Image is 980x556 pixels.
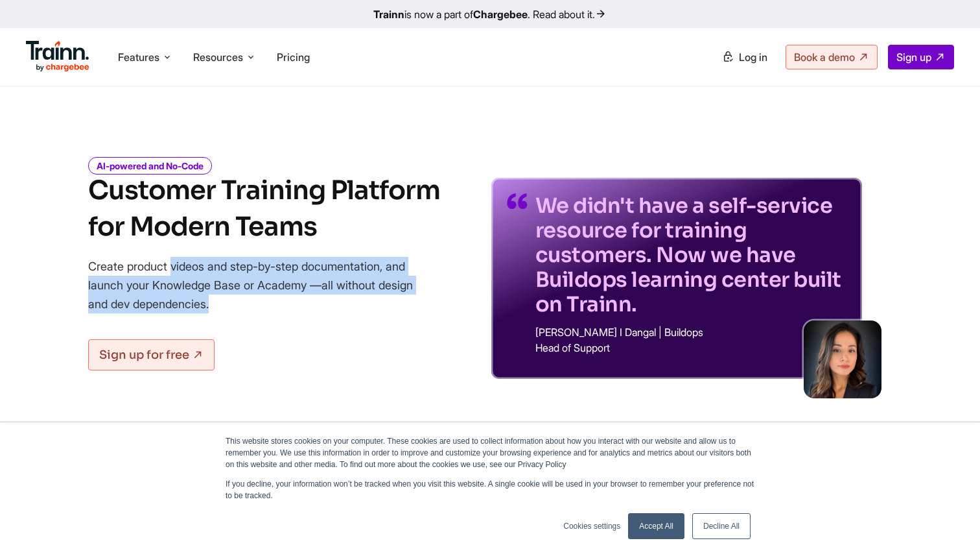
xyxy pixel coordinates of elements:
[88,339,215,370] a: Sign up for free
[896,51,931,64] span: Sign up
[88,173,440,245] h1: Customer Training Platform for Modern Teams
[26,41,89,72] img: Trainn Logo
[535,343,846,353] p: Head of Support
[888,45,954,69] a: Sign up
[373,8,404,21] b: Trainn
[804,320,881,398] img: sabina-buildops.d2e8138.png
[628,513,684,539] a: Accept All
[794,51,855,64] span: Book a demo
[507,193,528,209] img: quotes-purple.41a7099.svg
[739,51,767,64] span: Log in
[692,513,751,539] a: Decline All
[535,327,846,337] p: [PERSON_NAME] I Dangal | Buildops
[277,51,310,64] a: Pricing
[118,50,159,64] span: Features
[714,45,775,69] a: Log in
[473,8,528,21] b: Chargebee
[193,50,243,64] span: Resources
[88,257,432,313] p: Create product videos and step-by-step documentation, and launch your Knowledge Base or Academy —...
[226,478,754,502] p: If you decline, your information won’t be tracked when you visit this website. A single cookie wi...
[226,435,754,470] p: This website stores cookies on your computer. These cookies are used to collect information about...
[786,45,878,69] a: Book a demo
[535,193,846,317] p: We didn't have a self-service resource for training customers. Now we have Buildops learning cent...
[563,520,620,532] a: Cookies settings
[88,157,212,175] i: AI-powered and No-Code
